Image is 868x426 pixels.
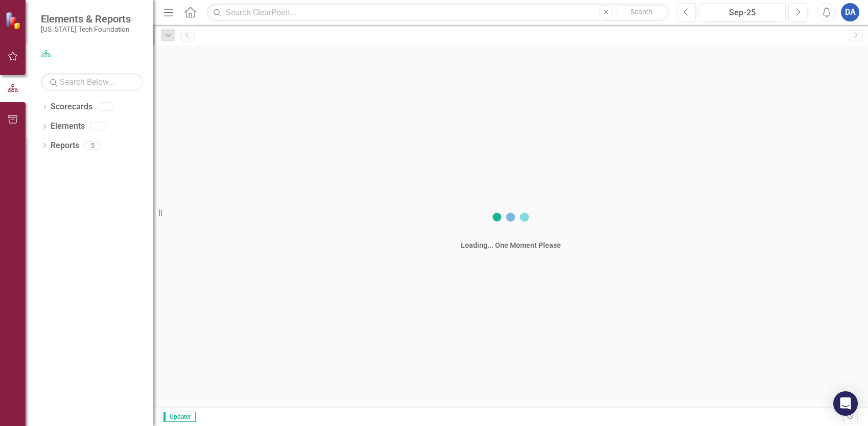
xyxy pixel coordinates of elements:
[5,12,23,30] img: ClearPoint Strategy
[163,412,196,422] span: Updater
[616,5,667,19] button: Search
[41,73,143,91] input: Search Below...
[51,101,92,113] a: Scorecards
[841,3,859,21] button: DA
[51,121,85,132] a: Elements
[84,141,101,150] div: 5
[630,8,652,16] span: Search
[699,3,786,21] button: Sep-25
[702,7,782,19] div: Sep-25
[207,4,669,21] input: Search ClearPoint...
[51,140,79,152] a: Reports
[41,13,131,25] span: Elements & Reports
[41,25,131,33] small: [US_STATE] Tech Foundation
[833,391,858,416] div: Open Intercom Messenger
[461,240,561,250] div: Loading... One Moment Please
